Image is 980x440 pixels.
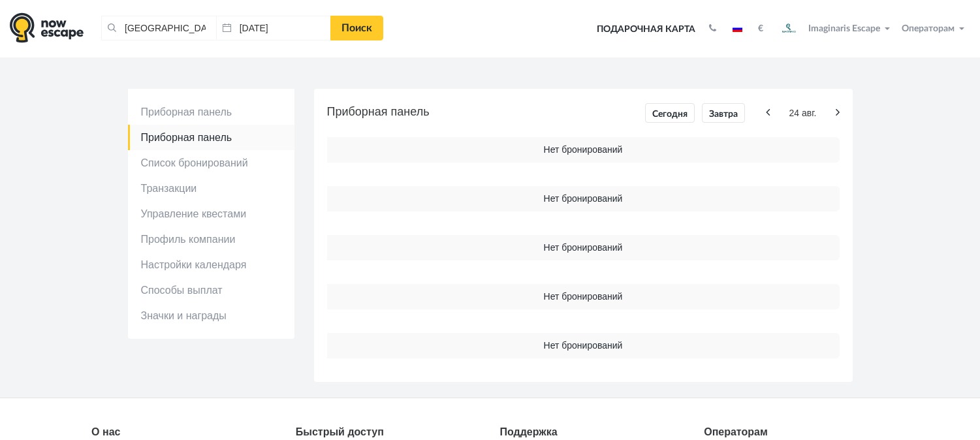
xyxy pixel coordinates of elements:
a: Завтра [702,103,745,123]
div: Поддержка [499,424,684,440]
span: 24 авг. [774,107,832,119]
a: Сегодня [645,103,695,123]
h5: Приборная панель [327,102,840,124]
a: Подарочная карта [592,15,700,44]
strong: € [758,24,763,33]
button: Операторам [898,22,970,35]
input: Город или название квеста [101,16,216,40]
a: Транзакции [128,176,294,201]
td: Нет бронирований [327,333,840,358]
td: Нет бронирований [327,284,840,309]
a: Способы выплат [128,277,294,303]
img: logo [10,12,84,43]
td: Нет бронирований [327,186,840,212]
div: Быстрый доступ [296,424,481,440]
td: Нет бронирований [327,235,840,260]
a: Управление квестами [128,201,294,227]
img: ru.jpg [733,25,742,32]
a: Список бронирований [128,150,294,176]
div: О нас [91,424,276,440]
a: Приборная панель [128,99,294,125]
span: Imaginaris Escape [808,22,880,33]
button: Imaginaris Escape [773,16,896,42]
a: Поиск [330,16,383,40]
td: Нет бронирований [327,137,840,163]
div: Операторам [704,424,889,440]
a: Приборная панель [128,125,294,150]
a: Значки и награды [128,303,294,328]
a: Настройки календаря [128,252,294,277]
button: € [751,22,770,35]
a: Профиль компании [128,227,294,252]
span: Операторам [902,24,955,33]
input: Дата [216,16,331,40]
